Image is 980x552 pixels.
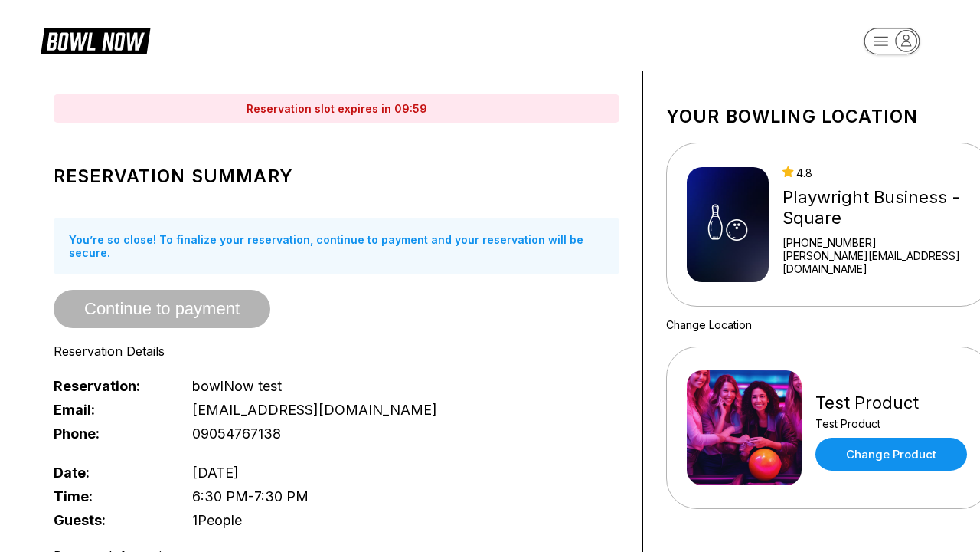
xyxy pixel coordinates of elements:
[54,402,167,418] span: Email:
[782,187,971,228] div: Playwright Business - Square
[815,393,967,413] div: Test Product
[815,417,967,430] div: Test Product
[815,438,967,471] a: Change Product
[782,166,971,179] div: 4.8
[687,167,769,282] img: Playwright Business - Square
[54,512,167,528] span: Guests:
[192,465,239,481] span: [DATE]
[54,488,167,504] span: Time:
[192,488,309,504] span: 6:30 PM - 7:30 PM
[782,236,971,249] div: [PHONE_NUMBER]
[54,426,167,442] span: Phone:
[192,426,281,442] span: 09054767138
[192,378,282,394] span: bowlNow test
[54,166,619,187] h1: Reservation Summary
[192,402,437,418] span: [EMAIL_ADDRESS][DOMAIN_NAME]
[782,249,971,275] a: [PERSON_NAME][EMAIL_ADDRESS][DOMAIN_NAME]
[54,378,167,394] span: Reservation:
[687,370,802,485] img: Test Product
[666,318,752,331] a: Change Location
[54,343,619,359] div: Reservation Details
[54,218,619,274] div: You’re so close! To finalize your reservation, continue to payment and your reservation will be s...
[54,94,619,123] div: Reservation slot expires in 09:59
[192,512,242,528] span: 1 People
[54,465,167,481] span: Date:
